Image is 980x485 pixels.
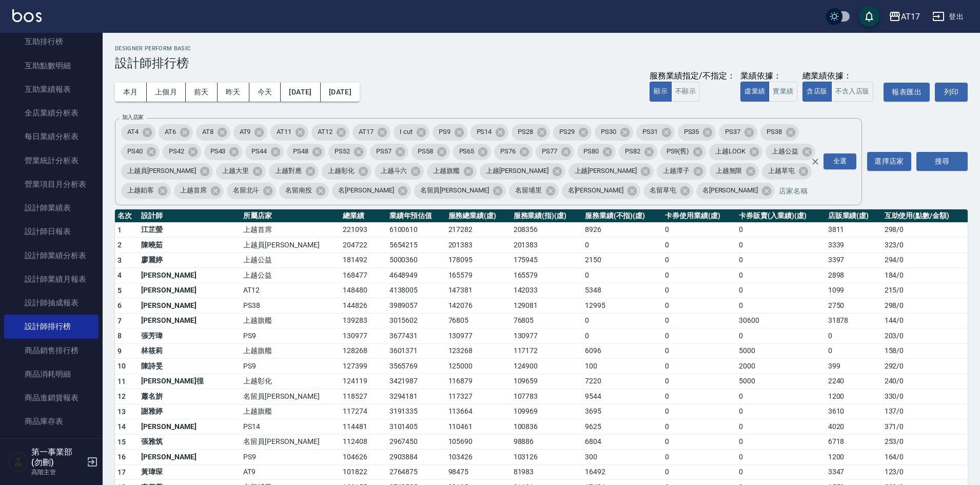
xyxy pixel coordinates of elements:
span: PS14 [471,127,498,137]
span: 8 [117,332,122,340]
span: AT8 [196,127,220,137]
button: 實業績 [769,82,797,102]
span: PS65 [453,146,481,157]
span: 名留草屯 [643,185,682,196]
td: 147381 [446,283,511,298]
td: 0 [736,298,825,314]
td: 0 [736,222,825,238]
td: 2898 [826,268,882,283]
span: PS48 [287,146,315,157]
td: 130977 [511,328,582,344]
td: [PERSON_NAME] [139,268,241,283]
span: 上越公益 [766,146,805,157]
td: 江芷螢 [139,222,241,238]
div: I cut [394,124,429,141]
img: Logo [12,9,42,22]
span: I cut [394,127,419,137]
span: PS9 [433,127,457,137]
div: AT9 [233,124,268,141]
span: 上越大里 [216,166,255,176]
td: 0 [826,328,882,344]
div: AT11 [270,124,308,141]
a: 互助排行榜 [4,30,99,53]
span: 上越潭子 [657,166,696,176]
div: AT6 [159,124,193,141]
td: 3989057 [387,298,446,314]
div: PS38 [760,124,799,141]
th: 總業績 [340,209,386,223]
div: 上越[PERSON_NAME] [480,163,565,180]
span: 上越無限 [710,166,749,176]
td: 上越旗艦 [241,313,340,328]
td: 3565769 [387,359,446,374]
td: 178095 [446,253,511,268]
img: Person [8,452,29,472]
td: 139283 [340,313,386,328]
td: 3677431 [387,328,446,344]
span: PS52 [328,146,356,157]
div: PS77 [536,144,574,160]
span: 名留南投 [279,185,318,196]
th: 店販業績(虛) [826,209,882,223]
td: 203 / 0 [882,328,968,344]
td: 0 [662,238,736,253]
div: 名留草屯 [643,183,693,199]
a: 設計師業績表 [4,196,99,220]
a: 互助點數明細 [4,54,99,77]
div: 總業績依據： [802,71,878,82]
td: 181492 [340,253,386,268]
a: 報表匯出 [884,83,930,102]
span: 14 [117,422,126,431]
span: AT4 [121,127,145,137]
span: PS29 [553,127,581,137]
div: 全選 [824,153,856,169]
td: 165579 [446,268,511,283]
td: 上越首席 [241,222,340,238]
div: 名留南投 [279,183,329,199]
span: AT17 [352,127,380,137]
button: 虛業績 [740,82,769,102]
td: 130977 [340,328,386,344]
td: 123268 [446,343,511,359]
div: AT12 [311,124,349,141]
div: 上越潭子 [657,163,707,180]
span: 名留埔里 [509,185,548,196]
td: 125000 [446,359,511,374]
td: 201383 [446,238,511,253]
a: 設計師抽成報表 [4,291,99,315]
td: 0 [736,238,825,253]
button: 不顯示 [671,82,700,102]
td: 陳詩旻 [139,359,241,374]
td: [PERSON_NAME] [139,283,241,298]
h2: Designer Perform Basic [115,45,968,52]
a: 設計師日報表 [4,220,99,243]
td: PS38 [241,298,340,314]
button: 前天 [186,83,218,102]
td: 8926 [582,222,662,238]
td: [PERSON_NAME] [139,313,241,328]
span: 7 [117,317,122,325]
div: PS57 [370,144,408,160]
td: 208356 [511,222,582,238]
button: Open [821,151,858,171]
span: 10 [117,362,126,370]
label: 加入店家 [122,113,144,121]
td: 399 [826,359,882,374]
div: PS43 [204,144,243,160]
div: PS30 [595,124,633,141]
td: 6100610 [387,222,446,238]
span: 11 [117,377,126,385]
td: 5000360 [387,253,446,268]
th: 業績年預估值 [387,209,446,223]
span: PS40 [121,146,149,157]
td: 1099 [826,283,882,298]
div: 上越彰化 [322,163,371,180]
td: 127399 [340,359,386,374]
a: 互助業績報表 [4,77,99,101]
td: 76805 [446,313,511,328]
div: PS29 [553,124,592,141]
td: 0 [662,313,736,328]
button: 今天 [249,83,281,102]
div: 服務業績指定/不指定： [650,71,735,82]
td: 100 [582,359,662,374]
